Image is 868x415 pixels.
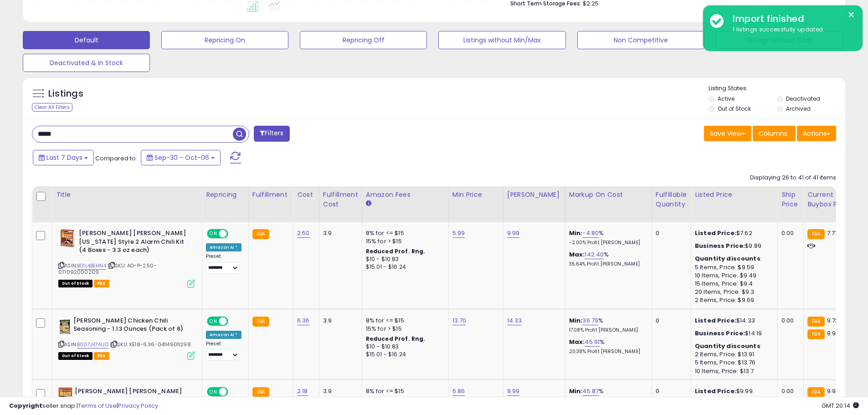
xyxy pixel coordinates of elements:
div: Displaying 26 to 41 of 41 items [750,174,836,182]
button: Sep-30 - Oct-06 [141,150,221,165]
a: Privacy Policy [118,401,158,410]
a: 142.40 [585,250,604,259]
span: Last 7 Days [46,153,82,162]
div: 15% for > $15 [366,325,442,333]
a: 13.70 [452,316,467,325]
img: 51Oh5Yh8GcL._SL40_.jpg [58,317,71,335]
div: : [695,342,770,350]
a: 14.33 [507,316,522,325]
div: : [695,255,770,263]
span: OFF [227,317,241,325]
button: Save View [704,126,751,141]
button: Filters [254,126,289,142]
div: 3.9 [323,387,355,395]
button: Repricing On [161,31,288,49]
div: % [569,251,645,267]
small: FBA [252,317,269,327]
div: 3.9 [323,317,355,325]
b: [PERSON_NAME] Chicken Chili Seasoning - 1.13 Ounces (Pack of 6) [73,317,184,336]
div: Min Price [452,190,499,200]
span: Sep-30 - Oct-06 [154,153,209,162]
div: Current Buybox Price [807,190,854,209]
b: Listed Price: [695,387,736,395]
p: -2.00% Profit [PERSON_NAME] [569,240,645,246]
div: Markup on Cost [569,190,648,200]
div: Cost [297,190,315,200]
a: 9.99 [507,387,520,396]
button: Listings without Min/Max [438,31,565,49]
button: Deactivated & In Stock [23,54,150,72]
div: 20 Items, Price: $9.3 [695,288,770,296]
button: Non Competitive [577,31,704,49]
div: 3.9 [323,229,355,237]
button: Actions [797,126,836,141]
b: [PERSON_NAME] [PERSON_NAME] Products 2-Alarm Chili Kit, 3.625 Ounce [75,387,185,415]
div: 5 Items, Price: $9.59 [695,263,770,272]
a: 6.86 [452,387,465,396]
button: Columns [753,126,796,141]
span: 9.99 [827,329,840,338]
b: Business Price: [695,241,745,250]
small: FBA [807,329,824,339]
span: ON [208,230,219,238]
a: 45.87 [582,387,599,396]
div: % [569,387,645,404]
label: Active [718,95,734,102]
a: B01L4BEHN4 [77,262,106,270]
small: FBA [252,387,269,397]
span: ON [208,317,219,325]
a: B007J474UO [77,341,108,348]
b: Min: [569,387,583,395]
div: Amazon AI * [206,331,241,339]
div: $9.99 [695,387,770,395]
div: 8% for <= $15 [366,229,442,237]
p: 17.08% Profit [PERSON_NAME] [569,327,645,333]
div: 0.00 [781,317,796,325]
div: Ship Price [781,190,800,209]
a: 5.99 [452,229,465,238]
div: Fulfillment Cost [323,190,358,209]
button: Last 7 Days [33,150,94,165]
b: Min: [569,229,583,237]
th: The percentage added to the cost of goods (COGS) that forms the calculator for Min & Max prices. [565,186,652,222]
div: Fulfillment [252,190,289,200]
div: Title [56,190,198,200]
div: 8% for <= $15 [366,317,442,325]
label: Deactivated [786,95,820,102]
a: 6.36 [297,316,310,325]
span: | SKU: KE18-6.36-041149011298 [110,341,191,348]
button: Repricing Off [300,31,427,49]
div: 1 listings successfully updated. [726,26,856,34]
div: 2 Items, Price: $13.91 [695,350,770,359]
div: Amazon Fees [366,190,445,200]
span: All listings that are currently out of stock and unavailable for purchase on Amazon [58,280,92,287]
p: Listing States: [709,84,845,93]
div: 8% for <= $15 [366,387,442,395]
div: Import finished [726,12,856,26]
div: Preset: [206,341,241,361]
b: Quantity discounts [695,254,760,263]
div: [PERSON_NAME] [507,190,561,200]
label: Out of Stock [718,105,751,113]
div: $15.01 - $16.24 [366,351,442,359]
div: seller snap | | [9,402,158,410]
a: 9.99 [507,229,520,238]
div: $15.01 - $16.24 [366,263,442,271]
div: 0.00 [781,387,796,395]
b: Min: [569,316,583,325]
b: Business Price: [695,329,745,338]
a: 45.91 [585,338,600,347]
div: % [569,229,645,246]
a: 2.50 [297,229,310,238]
div: 0 [656,229,684,237]
div: $14.19 [695,329,770,338]
div: 15 Items, Price: $9.4 [695,280,770,288]
small: FBA [807,317,824,327]
span: ON [208,388,219,395]
a: 2.18 [297,387,308,396]
p: 35.64% Profit [PERSON_NAME] [569,261,645,267]
span: | SKU: AG-P-2.50-071092000209 [58,262,157,276]
span: 2025-10-14 20:14 GMT [822,401,859,410]
div: 0 [656,317,684,325]
small: FBA [252,229,269,239]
